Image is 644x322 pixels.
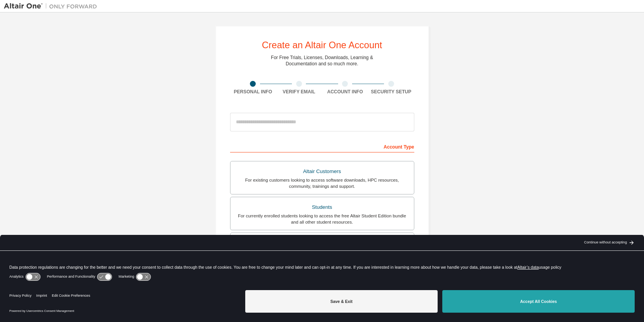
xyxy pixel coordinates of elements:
div: Verify Email [276,89,322,95]
div: For Free Trials, Licenses, Downloads, Learning & Documentation and so much more. [271,54,373,67]
div: Create an Altair One Account [262,40,382,50]
div: Security Setup [368,89,414,95]
div: For existing customers looking to access software downloads, HPC resources, community, trainings ... [235,177,409,189]
img: Altair One [4,2,101,10]
div: Students [235,202,409,213]
div: For currently enrolled students looking to access the free Altair Student Edition bundle and all ... [235,213,409,225]
div: Personal Info [230,89,276,95]
div: Account Type [230,140,414,152]
div: Account Info [322,89,368,95]
div: Altair Customers [235,166,409,177]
